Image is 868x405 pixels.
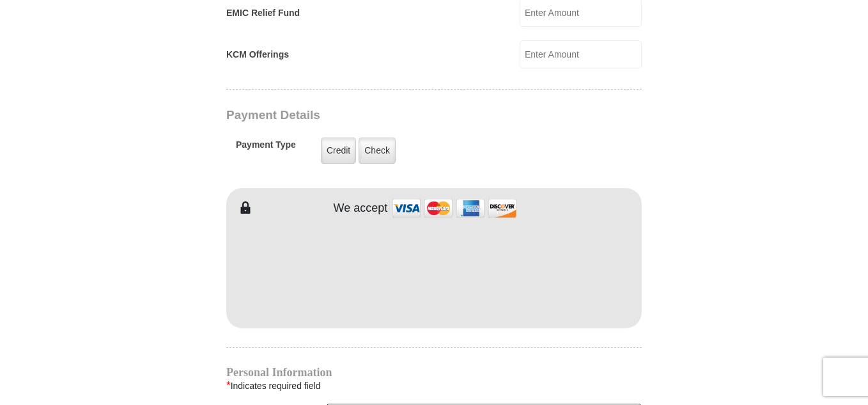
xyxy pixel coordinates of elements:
h4: We accept [334,202,388,216]
img: credit cards accepted [391,195,518,222]
h5: Payment Type [236,139,296,157]
label: EMIC Relief Fund [226,6,300,20]
label: Credit [321,138,356,164]
input: Enter Amount [520,40,642,68]
h4: Personal Information [226,367,642,377]
h3: Payment Details [226,108,552,123]
div: Indicates required field [226,377,642,394]
label: KCM Offerings [226,48,289,61]
label: Check [359,138,396,164]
